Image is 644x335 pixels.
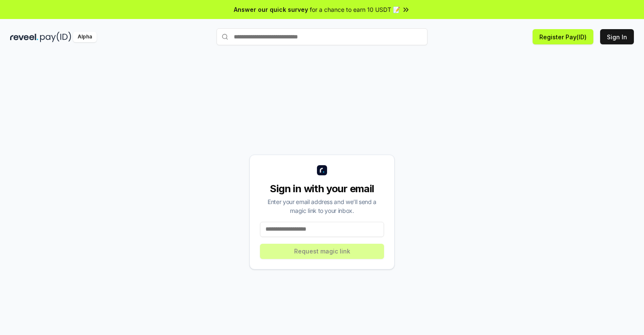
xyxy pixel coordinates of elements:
span: for a chance to earn 10 USDT 📝 [310,5,400,14]
div: Sign in with your email [260,182,384,196]
div: Alpha [73,32,97,42]
div: Enter your email address and we’ll send a magic link to your inbox. [260,197,384,215]
button: Register Pay(ID) [533,29,593,44]
img: logo_small [317,165,327,175]
img: reveel_dark [10,32,38,42]
img: pay_id [40,32,71,42]
button: Sign In [600,29,634,44]
span: Answer our quick survey [234,5,308,14]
